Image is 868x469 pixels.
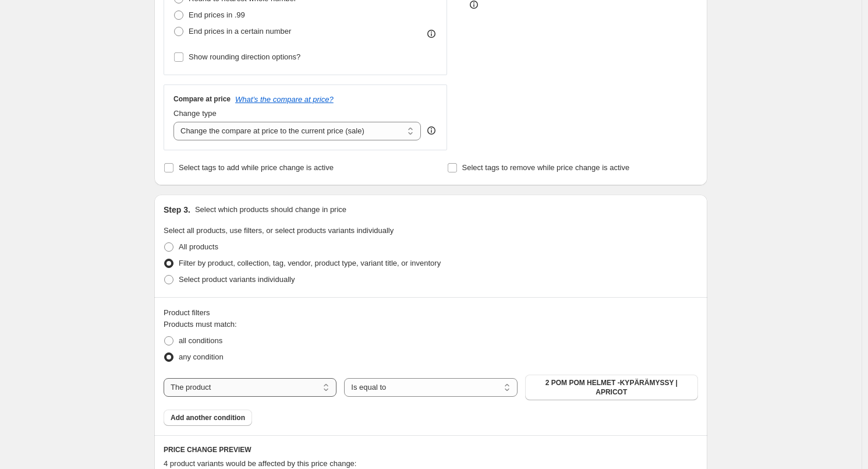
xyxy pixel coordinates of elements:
span: Select tags to add while price change is active [179,163,334,172]
span: Products must match: [164,320,237,329]
h3: Compare at price [173,94,231,104]
div: help [426,125,437,136]
span: End prices in a certain number [189,27,291,36]
button: 2 POM POM HELMET -KYPÄRÄMYSSY | APRICOT [525,375,698,400]
button: Add another condition [164,410,252,426]
span: All products [179,242,218,251]
span: any condition [179,352,224,361]
span: Change type [173,109,217,118]
span: Show rounding direction options? [189,52,300,61]
div: Product filters [164,307,698,319]
span: 4 product variants would be affected by this price change: [164,459,356,468]
span: 2 POM POM HELMET -KYPÄRÄMYSSY | APRICOT [532,378,691,397]
p: Select which products should change in price [195,204,346,216]
span: Select tags to remove while price change is active [462,163,630,172]
span: Select all products, use filters, or select products variants individually [164,226,394,235]
h6: PRICE CHANGE PREVIEW [164,445,698,454]
button: What's the compare at price? [235,95,334,104]
span: End prices in .99 [189,10,245,19]
span: Filter by product, collection, tag, vendor, product type, variant title, or inventory [179,259,441,267]
span: Select product variants individually [179,275,295,284]
span: Add another condition [171,413,245,422]
span: all conditions [179,336,222,345]
h2: Step 3. [164,204,190,216]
